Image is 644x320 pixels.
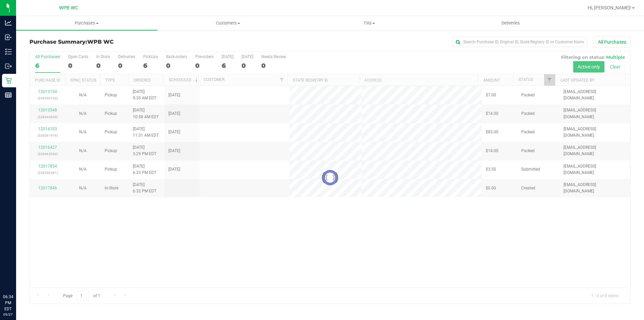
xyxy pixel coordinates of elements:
[594,36,631,48] button: All Purchases
[299,20,439,26] span: Tills
[59,5,78,11] span: WPB WC
[440,16,581,30] a: Deliveries
[5,48,12,55] inline-svg: Inventory
[158,20,298,26] span: Customers
[5,63,12,70] inline-svg: Outbound
[3,312,13,317] p: 09/27
[30,39,230,45] h3: Purchase Summary:
[7,266,27,286] iframe: Resource center
[3,294,13,312] p: 06:34 PM EDT
[492,20,529,26] span: Deliveries
[157,16,299,30] a: Customers
[16,16,157,30] a: Purchases
[16,20,157,26] span: Purchases
[588,5,631,10] span: Hi, [PERSON_NAME]!
[87,39,114,45] span: WPB WC
[299,16,440,30] a: Tills
[5,92,12,98] inline-svg: Reports
[5,34,12,41] inline-svg: Inbound
[5,19,12,26] inline-svg: Analytics
[453,37,587,47] input: Search Purchase ID, Original ID, State Registry ID or Customer Name...
[5,77,12,84] inline-svg: Retail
